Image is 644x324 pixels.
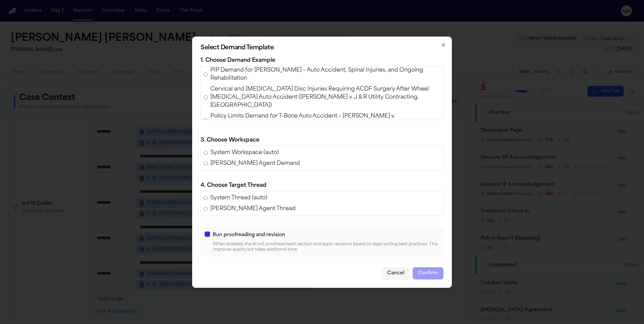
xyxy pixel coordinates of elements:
[201,45,443,51] h2: Select Demand Template
[201,56,443,65] p: 1. Choose Demand Example
[213,232,285,238] span: Run proofreading and revision
[210,205,296,213] span: [PERSON_NAME] Agent Thread
[213,242,439,252] p: When enabled, the AI will proofread each section and apply revisions based on legal writing best ...
[201,136,443,144] p: 3. Choose Workspace
[210,66,440,82] span: PIP Demand for [PERSON_NAME] – Auto Accident, Spinal Injuries, and Ongoing Rehabilitation
[204,196,208,200] input: System Thread (auto)
[210,112,440,128] span: Policy Limits Demand for T-Bone Auto Accident – [PERSON_NAME] v. [PERSON_NAME] (Safeway Insurance)
[210,149,279,157] span: System Workspace (auto)
[204,72,208,76] input: PIP Demand for [PERSON_NAME] – Auto Accident, Spinal Injuries, and Ongoing Rehabilitation
[204,95,208,99] input: Cervical and [MEDICAL_DATA] Disc Injuries Requiring ACDF Surgery After Wheel [MEDICAL_DATA] Auto ...
[210,85,440,109] span: Cervical and [MEDICAL_DATA] Disc Injuries Requiring ACDF Surgery After Wheel [MEDICAL_DATA] Auto ...
[201,181,443,190] p: 4. Choose Target Thread
[210,194,267,202] span: System Thread (auto)
[204,161,208,166] input: [PERSON_NAME] Agent Demand
[204,207,208,211] input: [PERSON_NAME] Agent Thread
[204,118,208,122] input: Policy Limits Demand for T-Bone Auto Accident – [PERSON_NAME] v. [PERSON_NAME] (Safeway Insurance)
[382,267,410,279] button: Cancel
[204,151,208,155] input: System Workspace (auto)
[210,159,300,168] span: [PERSON_NAME] Agent Demand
